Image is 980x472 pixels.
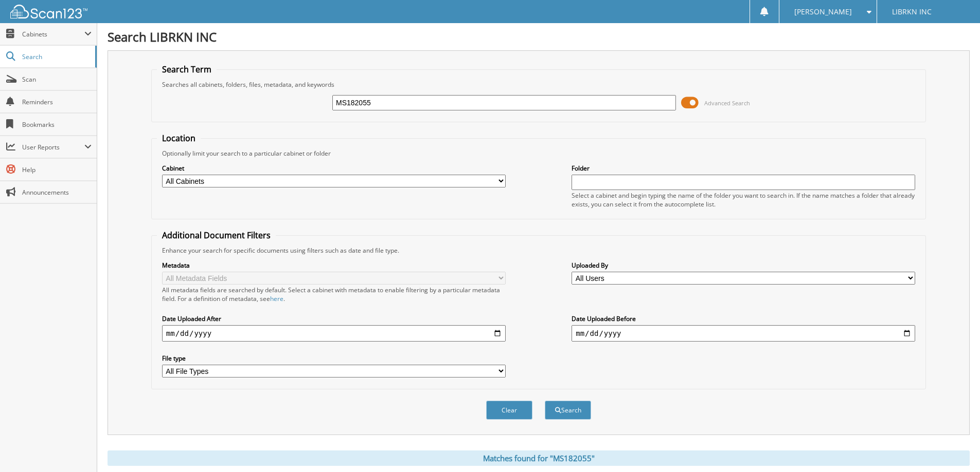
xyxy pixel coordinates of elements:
[162,314,506,323] label: Date Uploaded After
[157,64,217,75] legend: Search Term
[572,191,915,209] div: Select a cabinet and begin typing the name of the folder you want to search in. If the name match...
[892,9,932,15] span: LIBRKN INC
[108,28,970,45] h1: Search LIBRKN INC
[22,30,84,39] span: Cabinets
[704,99,750,107] span: Advanced Search
[157,149,920,158] div: Optionally limit your search to a particular cabinet or folder
[572,325,915,342] input: end
[545,401,591,420] button: Search
[486,401,532,420] button: Clear
[157,246,920,255] div: Enhance your search for specific documents using filters such as date and file type.
[22,98,92,106] span: Reminders
[162,261,506,270] label: Metadata
[572,164,915,173] label: Folder
[157,133,201,144] legend: Location
[22,75,92,84] span: Scan
[270,294,283,303] a: here
[22,143,84,152] span: User Reports
[157,80,920,89] div: Searches all cabinets, folders, files, metadata, and keywords
[162,164,506,173] label: Cabinet
[572,314,915,323] label: Date Uploaded Before
[162,286,506,303] div: All metadata fields are searched by default. Select a cabinet with metadata to enable filtering b...
[162,325,506,342] input: start
[22,120,92,129] span: Bookmarks
[22,52,90,61] span: Search
[22,188,92,197] span: Announcements
[157,230,276,241] legend: Additional Document Filters
[162,354,506,363] label: File type
[572,261,915,270] label: Uploaded By
[108,450,970,466] div: Matches found for "MS182055"
[10,5,87,18] img: scan123-logo-white.svg
[794,9,852,15] span: [PERSON_NAME]
[22,165,92,174] span: Help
